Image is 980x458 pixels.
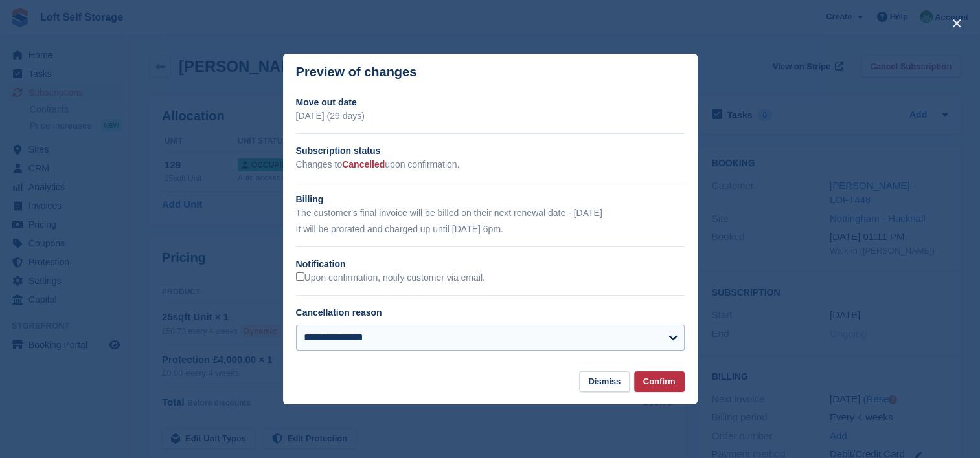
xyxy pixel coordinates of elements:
[946,13,967,34] button: close
[579,371,630,393] button: Dismiss
[296,65,417,80] p: Preview of changes
[296,272,304,281] input: Upon confirmation, notify customer via email.
[296,96,685,109] h2: Move out date
[296,158,685,171] p: Changes to upon confirmation.
[296,223,685,236] p: It will be prorated and charged up until [DATE] 6pm.
[296,257,685,271] h2: Notification
[296,109,685,123] p: [DATE] (29 days)
[634,371,685,393] button: Confirm
[296,272,485,284] label: Upon confirmation, notify customer via email.
[296,307,382,318] label: Cancellation reason
[296,206,685,220] p: The customer's final invoice will be billed on their next renewal date - [DATE]
[296,144,685,158] h2: Subscription status
[296,193,685,206] h2: Billing
[342,159,385,169] span: Cancelled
